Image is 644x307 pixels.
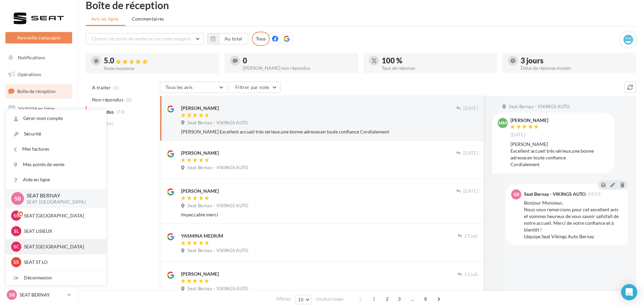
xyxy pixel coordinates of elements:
div: Impeccable merci [181,211,478,218]
span: Choisir un point de vente ou un code magasin [91,36,191,41]
div: [PERSON_NAME] [181,105,219,112]
span: [DATE] [463,188,478,194]
span: 11 juil. [464,272,478,278]
p: SEAT BERNAY [20,291,64,298]
span: SB [14,194,21,202]
span: (1) [114,85,119,90]
div: YASMINA MEDIUM [181,233,223,239]
p: SEAT ST LO [24,259,98,266]
button: Nouvelle campagne [5,32,72,43]
span: A traiter [92,84,111,91]
a: Sécurité [6,126,106,142]
span: [DATE] [463,150,478,156]
a: Calendrier [4,168,74,183]
button: Choisir un point de vente ou un code magasin [86,33,204,44]
a: Campagnes [4,118,74,132]
span: Seat Bernay - VIKINGS AUTO [187,203,248,209]
a: Campagnes DataOnDemand [4,208,74,227]
span: Opérations [18,71,41,77]
p: SEAT [GEOGRAPHIC_DATA] [24,212,98,219]
button: Au total [207,33,248,44]
div: Bonjour Monsieur, Nous vous remercions pour cet excellent avis et sommes heureux de vous savoir s... [524,199,622,240]
a: Opérations [4,67,74,82]
div: [PERSON_NAME] [181,150,219,156]
div: Open Intercom Messenger [621,284,637,300]
span: SC [13,212,19,219]
div: Note moyenne [104,66,214,71]
span: Seat Bernay - VIKINGS AUTO [509,104,569,110]
span: SS [13,259,19,266]
div: 100 % [382,57,492,64]
div: 5.0 [104,57,214,65]
span: 10 [298,297,304,302]
span: 25 juil. [464,233,478,239]
span: Seat Bernay - VIKINGS AUTO [187,120,248,126]
a: Boîte de réception [4,84,74,98]
div: [PERSON_NAME] [510,118,548,123]
button: Tous les avis [160,82,227,93]
span: Seat Bernay - VIKINGS AUTO [187,286,248,292]
span: Boîte de réception [17,88,56,94]
button: Notifications [4,51,71,65]
div: [PERSON_NAME] [181,188,219,194]
span: Non répondus [92,96,123,103]
span: résultats/page [316,296,344,302]
div: 3 jours [521,57,631,64]
span: 09:10 [588,192,601,196]
p: SEAT [GEOGRAPHIC_DATA] [24,243,98,250]
span: SB [9,291,15,298]
a: SB SEAT BERNAY [5,288,72,301]
p: SEAT BERNAY [27,192,95,199]
span: [DATE] [510,132,525,138]
a: Aide en ligne [6,172,106,187]
div: Tous [252,32,270,46]
div: [PERSON_NAME] Excellent accueil très sérieux.une bonne adresse.en toute confiance Cordialement [510,141,609,168]
span: Notifications [18,55,45,60]
span: Commentaires [132,16,164,22]
span: Visibilité en ligne [18,105,54,111]
a: Contacts [4,135,74,149]
span: (0) [126,97,132,102]
span: ... [407,294,418,304]
div: Déconnexion [6,270,106,285]
a: Médiathèque [4,152,74,166]
a: Visibilité en ligne [4,101,74,116]
span: Seat Bernay - VIKINGS AUTO [187,165,248,171]
span: SC [13,243,19,250]
button: 10 [295,295,312,304]
div: Délai de réponse moyen [521,66,631,70]
div: Taux de réponse [382,66,492,70]
div: Seat Bernay - VIKINGS AUTO [524,192,586,196]
span: Seat Bernay - VIKINGS AUTO [187,248,248,254]
div: [PERSON_NAME] [181,271,219,277]
div: 0 [243,57,353,64]
a: Gérer mon compte [6,111,106,126]
span: MM [498,120,507,126]
span: Afficher [276,296,291,302]
span: 3 [394,294,405,304]
button: Au total [219,33,248,44]
span: 8 [420,294,431,304]
a: PLV et print personnalisable [4,185,74,205]
p: SEAT LISIEUX [24,228,98,235]
span: Tous les avis [166,84,193,90]
span: [DATE] [463,105,478,112]
p: SEAT-[GEOGRAPHIC_DATA] [27,199,95,205]
span: SL [14,228,19,235]
span: SB [514,191,519,198]
button: Filtrer par note [230,82,281,93]
a: Mes factures [6,142,106,157]
span: 1 [369,294,379,304]
span: (74) [105,121,113,127]
span: 2 [382,294,392,304]
div: [PERSON_NAME] Excellent accueil très sérieux.une bonne adresse.en toute confiance Cordialement [181,128,478,135]
a: Mes points de vente [6,157,106,172]
div: [PERSON_NAME] non répondus [243,66,353,70]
